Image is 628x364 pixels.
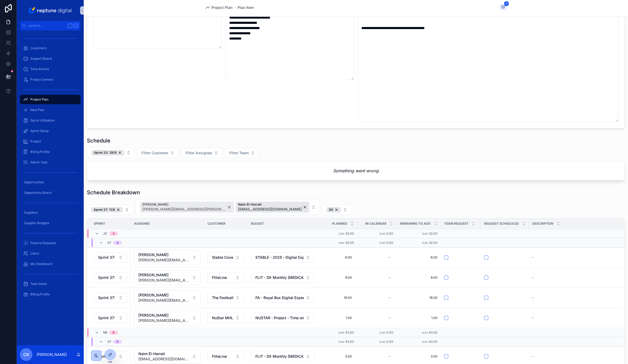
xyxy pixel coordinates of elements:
[94,208,115,212] span: Sprint 37: 11/9
[255,354,304,359] span: FLIT - DX Monthly [MEDICAL_DATA] 2025 - [DATE]
[208,351,244,361] button: Select Button
[134,250,201,265] button: Select Button
[91,150,124,156] button: Unselect 11
[327,207,341,213] div: DX
[87,205,133,215] button: Select Button
[251,272,315,283] a: Select Button
[24,191,51,195] span: Opportunity Board
[20,147,81,157] a: Billing Profile
[251,293,315,303] button: Select Button
[138,351,190,356] span: Naim El-Harrati
[500,4,507,11] button: 1
[529,314,618,322] a: --
[93,293,127,303] a: Select Button
[365,222,386,226] span: In Calendar
[142,207,226,212] span: [PERSON_NAME][EMAIL_ADDRESS][PERSON_NAME][DOMAIN_NAME]
[20,290,81,299] a: Billing Profile
[400,316,438,320] a: 1.00
[360,273,393,282] a: --
[379,331,385,334] small: Sum
[531,255,534,260] div: --
[20,158,81,167] a: Admin Task
[20,178,81,187] a: Opportunities
[107,340,111,344] span: 37
[87,189,140,196] h1: Schedule Breakdown
[23,351,29,358] span: CK
[238,207,302,212] span: [EMAIL_ADDRESS][DOMAIN_NAME]
[27,6,73,15] img: App logo
[529,273,618,282] a: --
[321,314,354,322] a: 1.00
[94,293,127,303] button: Select Button
[87,147,135,158] button: Select Button
[24,221,49,225] span: Supplier Budgets
[238,5,254,10] a: Plan Item
[20,188,81,197] a: Opportunity Board
[30,129,49,133] span: Sprint Setup
[94,151,117,155] span: Sprint 33: 29/8
[138,356,190,362] span: [EMAIL_ADDRESS][DOMAIN_NAME]
[207,272,244,283] a: Select Button
[20,279,81,289] a: Task Detail
[251,313,315,323] a: Select Button
[138,318,190,323] span: [PERSON_NAME][EMAIL_ADDRESS][PERSON_NAME][DOMAIN_NAME]
[388,296,391,300] div: --
[186,150,212,156] span: Filter Assignee
[251,222,264,226] span: Budget
[229,150,249,156] span: Filter Team
[103,330,107,335] span: NE
[30,118,55,123] span: Sprint Utilisation
[251,313,315,323] button: Select Button
[140,202,234,213] button: Unselect 152
[138,293,190,298] span: [PERSON_NAME]
[134,290,201,306] a: Select Button
[386,241,393,245] span: 0.00
[20,137,81,146] a: Project
[94,222,105,226] span: Sprint
[323,255,352,260] span: 6.00
[238,202,302,207] span: Naim El-Harrati
[20,126,81,136] a: Sprint Setup
[386,330,393,334] span: 0.00
[379,232,385,235] small: Sum
[386,340,393,344] span: 0.00
[529,352,618,361] a: --
[208,252,244,262] button: Select Button
[20,208,81,217] a: Suppliers
[400,354,438,359] a: 3.00
[400,222,431,226] span: Remaining to Add
[30,78,53,82] span: Project Owners
[37,352,67,357] p: [PERSON_NAME]
[323,275,352,280] span: 9.00
[17,30,84,306] div: scrollable content
[429,340,438,344] span: 43.00
[388,275,391,280] div: --
[388,255,391,260] div: --
[531,354,534,359] div: --
[134,349,201,364] button: Select Button
[30,292,50,296] span: Billing Profile
[332,222,347,226] span: Planned
[321,253,354,262] a: 6.00
[208,313,244,323] button: Select Button
[379,340,385,343] small: Sum
[142,150,168,156] span: Filter Customer
[251,293,315,303] a: Select Button
[388,354,391,359] div: --
[400,275,438,280] a: 9.00
[422,331,428,334] small: Sum
[225,148,259,158] button: Select Button
[327,207,341,213] button: Unselect DX
[138,313,190,318] span: [PERSON_NAME]
[360,314,393,322] a: --
[30,108,44,112] span: New Plan
[93,313,127,323] a: Select Button
[211,5,232,10] span: Project Plan
[98,275,116,280] span: Sprint 37: 11/9
[333,168,379,174] em: Something went wrong
[94,252,127,262] button: Select Button
[360,352,393,361] a: --
[20,95,81,104] a: Project Plan
[429,330,438,334] span: 43.00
